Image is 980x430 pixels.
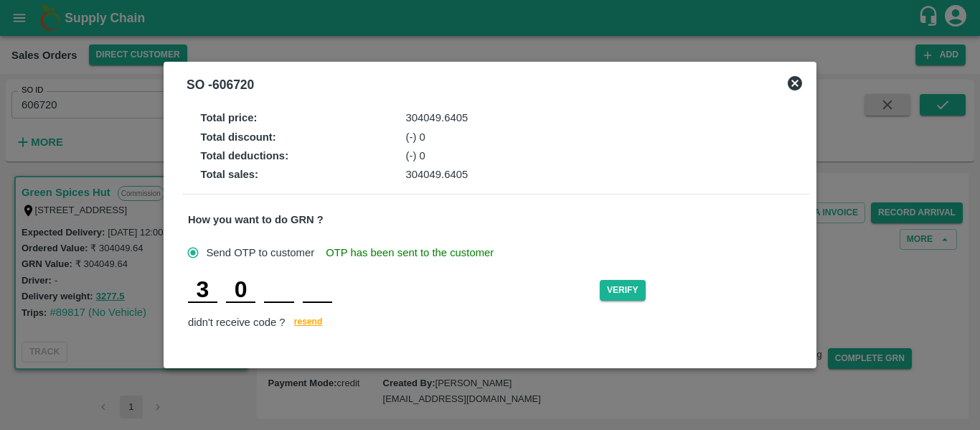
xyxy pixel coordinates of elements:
[200,150,288,162] strong: Total deductions :
[406,112,468,123] span: 304049.6405
[200,169,258,180] strong: Total sales :
[200,131,275,143] strong: Total discount :
[406,150,425,162] span: (-) 0
[406,169,468,180] span: 304049.6405
[187,75,254,95] div: SO - 606720
[406,131,425,143] span: (-) 0
[600,280,646,301] button: Verify
[188,314,804,332] div: didn't receive code ?
[200,112,257,123] strong: Total price :
[206,245,314,261] span: Send OTP to customer
[294,314,323,329] span: resend
[286,314,331,332] button: resend
[188,214,324,225] strong: How you want to do GRN ?
[326,245,494,261] span: OTP has been sent to the customer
